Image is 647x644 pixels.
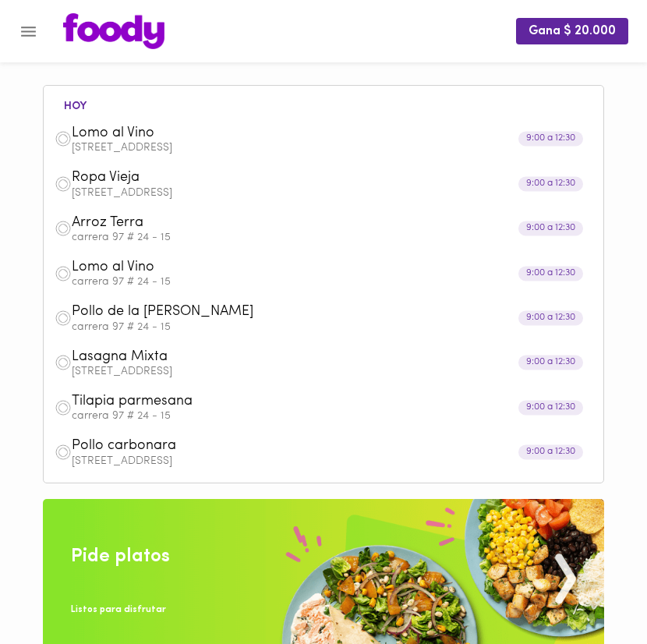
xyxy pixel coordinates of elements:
button: Menu [9,12,48,51]
p: [STREET_ADDRESS] [72,143,592,154]
p: carrera 97 # 24 - 15 [72,232,592,243]
span: Lomo al Vino [72,259,538,277]
div: 9:00 a 12:30 [518,356,583,370]
span: Pollo carbonara [72,437,538,455]
img: dish.png [55,265,72,282]
p: carrera 97 # 24 - 15 [72,322,592,333]
span: Ropa Vieja [72,169,538,187]
img: dish.png [55,399,72,416]
span: Pollo de la [PERSON_NAME] [72,303,538,321]
span: Tilapia parmesana [72,393,538,411]
p: [STREET_ADDRESS] [72,366,592,377]
span: Lasagna Mixta [72,349,538,366]
div: 9:00 a 12:30 [518,132,583,147]
img: dish.png [55,310,72,327]
div: 9:00 a 12:30 [518,176,583,191]
iframe: Messagebird Livechat Widget [572,569,647,644]
div: 9:00 a 12:30 [518,310,583,325]
img: dish.png [55,175,72,193]
li: hoy [51,97,99,112]
div: Pide platos [71,543,170,570]
div: 9:00 a 12:30 [518,221,583,236]
span: Gana $ 20.000 [529,24,616,39]
div: 9:00 a 12:30 [518,400,583,415]
p: [STREET_ADDRESS] [72,456,592,467]
img: dish.png [55,354,72,371]
div: 9:00 a 12:30 [518,266,583,281]
img: logo.png [63,13,164,49]
p: carrera 97 # 24 - 15 [72,411,592,422]
div: 9:00 a 12:30 [518,445,583,460]
p: [STREET_ADDRESS] [72,188,592,199]
p: carrera 97 # 24 - 15 [72,277,592,288]
button: Gana $ 20.000 [516,18,628,44]
img: dish.png [55,220,72,237]
span: Arroz Terra [72,214,538,232]
span: Lomo al Vino [72,125,538,143]
img: dish.png [55,444,72,461]
div: Listos para disfrutar [71,603,166,617]
img: dish.png [55,130,72,147]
